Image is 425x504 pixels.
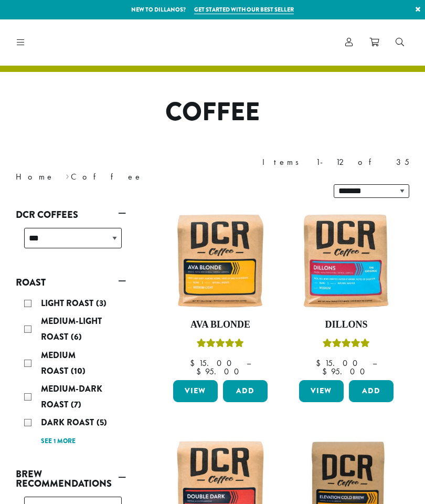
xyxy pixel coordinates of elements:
[316,358,363,369] bdi: 15.00
[196,366,205,377] span: $
[296,211,396,311] img: Dillons-12oz-300x300.jpg
[16,291,126,453] div: Roast
[190,358,237,369] bdi: 15.00
[71,331,82,343] span: (6)
[196,366,244,377] bdi: 95.00
[16,274,126,291] a: Roast
[71,365,86,377] span: (10)
[296,319,396,331] h4: Dillons
[171,211,270,311] img: Ava-Blonde-12oz-1-300x300.jpg
[171,211,270,376] a: Ava BlondeRated 5.00 out of 5
[387,34,412,51] a: Search
[16,171,55,182] a: Home
[41,297,96,309] span: Light Roast
[323,337,370,353] div: Rated 5.00 out of 5
[16,206,126,224] a: DCR Coffees
[322,366,331,377] span: $
[96,297,107,309] span: (3)
[16,171,197,183] nav: Breadcrumb
[194,5,294,14] a: Get started with our best seller
[41,383,102,411] span: Medium-Dark Roast
[349,380,394,402] button: Add
[41,315,102,343] span: Medium-Light Roast
[16,224,126,261] div: DCR Coffees
[223,380,268,402] button: Add
[247,358,251,369] span: –
[262,156,409,169] div: Items 1-12 of 35
[322,366,370,377] bdi: 95.00
[173,380,218,402] a: View
[197,337,244,353] div: Rated 5.00 out of 5
[316,358,325,369] span: $
[190,358,199,369] span: $
[41,349,76,377] span: Medium Roast
[296,211,396,376] a: DillonsRated 5.00 out of 5
[171,319,270,331] h4: Ava Blonde
[299,380,344,402] a: View
[373,358,377,369] span: –
[41,436,76,447] a: See 1 more
[8,97,417,128] h1: Coffee
[66,167,69,183] span: ›
[97,416,107,428] span: (5)
[41,416,97,428] span: Dark Roast
[71,398,81,411] span: (7)
[16,465,126,492] a: Brew Recommendations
